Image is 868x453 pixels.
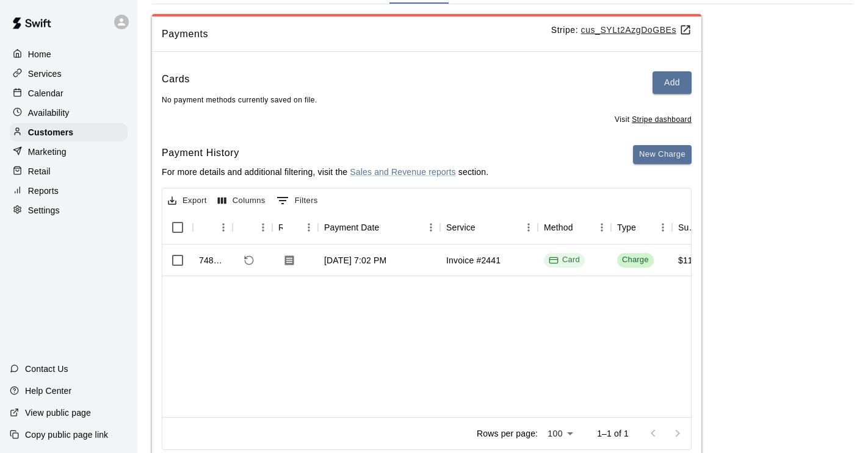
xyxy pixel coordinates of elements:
[476,219,493,236] button: Sort
[446,254,501,266] div: Invoice #2441
[28,126,73,138] p: Customers
[519,218,538,237] button: Menu
[611,210,672,244] div: Type
[318,210,440,244] div: Payment Date
[272,210,318,244] div: Receipt
[324,254,386,266] div: Aug 10, 2025, 7:02 PM
[573,219,590,236] button: Sort
[544,210,573,244] div: Method
[162,96,317,104] span: No payment methods currently saved on file.
[622,254,649,266] div: Charge
[324,210,380,244] div: Payment Date
[10,84,128,102] a: Calendar
[25,407,91,419] p: View public page
[28,204,60,216] p: Settings
[10,143,128,161] a: Marketing
[615,114,692,126] span: Visit
[199,219,216,236] button: Sort
[10,65,128,83] a: Services
[538,210,611,244] div: Method
[422,218,440,237] button: Menu
[581,25,692,35] a: cus_SYLt2AzgDoGBEs
[10,201,128,219] a: Settings
[165,191,210,210] button: Export
[632,115,692,124] a: Stripe dashboard
[28,107,70,119] p: Availability
[214,218,233,237] button: Menu
[25,429,108,441] p: Copy public page link
[10,104,128,122] a: Availability
[678,210,698,244] div: Subtotal
[254,218,272,237] button: Menu
[25,385,71,397] p: Help Center
[199,254,226,266] div: 748146
[193,210,233,244] div: Id
[239,219,256,236] button: Sort
[617,210,636,244] div: Type
[593,218,611,237] button: Menu
[283,219,300,236] button: Sort
[653,71,692,94] button: Add
[300,218,318,237] button: Menu
[162,26,551,42] span: Payments
[477,427,538,440] p: Rows per page:
[10,162,128,180] a: Retail
[551,24,692,37] p: Stripe:
[446,210,476,244] div: Service
[28,146,67,158] p: Marketing
[28,165,51,177] p: Retail
[543,425,577,443] div: 100
[28,87,63,99] p: Calendar
[273,191,321,210] button: Show filters
[636,219,653,236] button: Sort
[597,427,629,440] p: 1–1 of 1
[678,254,715,266] div: $1100.00
[28,68,62,80] p: Services
[25,363,68,375] p: Contact Us
[549,254,580,266] div: Card
[440,210,538,244] div: Service
[278,210,283,244] div: Receipt
[350,167,455,177] a: Sales and Revenue reports
[162,166,488,178] p: For more details and additional filtering, visit the section.
[10,123,128,141] a: Customers
[233,210,272,244] div: Refund
[10,182,128,200] a: Reports
[239,250,259,271] span: Refund payment
[162,145,488,161] h6: Payment History
[162,71,190,94] h6: Cards
[633,145,692,164] button: New Charge
[215,191,269,210] button: Select columns
[278,249,300,271] button: Download Receipt
[10,45,128,63] a: Home
[28,185,59,197] p: Reports
[380,219,397,236] button: Sort
[28,48,51,60] p: Home
[654,218,672,237] button: Menu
